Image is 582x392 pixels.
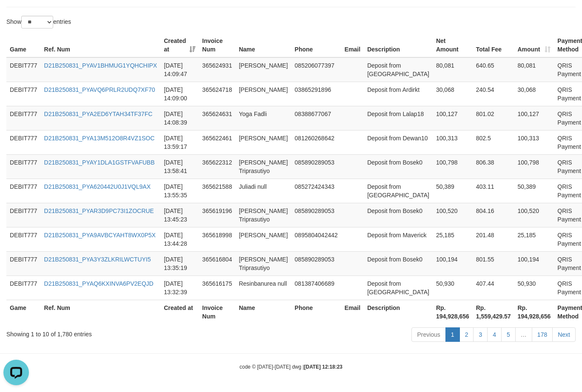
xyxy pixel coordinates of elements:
td: 407.44 [473,276,514,300]
td: DEBIT777 [6,82,41,106]
th: Created at [160,300,199,324]
td: Deposit from Dewan10 [364,130,433,154]
td: Deposit from [GEOGRAPHIC_DATA] [364,276,433,300]
td: 100,127 [433,106,473,130]
th: Phone [291,33,341,57]
th: Description [364,33,433,57]
td: 25,185 [514,227,554,251]
td: 100,194 [433,251,473,276]
td: 365624931 [199,57,235,82]
td: Deposit from [GEOGRAPHIC_DATA] [364,57,433,82]
td: Yoga Fadli [235,106,291,130]
a: D21B250831_PYA620442U0J1VQL9AX [44,183,151,190]
td: 365618998 [199,227,235,251]
a: D21B250831_PYA3Y3ZLKRILWCTUYI5 [44,256,151,263]
a: 1 [445,327,460,342]
a: D21B250831_PYA9AVBCYAHT8WX0P5X [44,232,156,239]
th: Net Amount [433,33,473,57]
td: DEBIT777 [6,227,41,251]
td: [DATE] 13:55:35 [160,179,199,203]
th: Rp. 194,928,656 [514,300,554,324]
td: 365624631 [199,106,235,130]
td: 085890289053 [291,203,341,227]
td: Resinbanurea null [235,276,291,300]
th: Ref. Num [41,300,161,324]
th: Rp. 194,928,656 [433,300,473,324]
th: Description [364,300,433,324]
td: Juliadi null [235,179,291,203]
a: D21B250831_PYAVQ6PRLR2UDQ7XF70 [44,86,155,93]
td: 365616804 [199,251,235,276]
td: [DATE] 13:44:28 [160,227,199,251]
th: Game [6,300,41,324]
a: … [515,327,532,342]
td: 640.65 [473,57,514,82]
td: 100,798 [514,154,554,179]
td: Deposit from Bosek0 [364,154,433,179]
a: Previous [411,327,445,342]
label: Show entries [6,16,71,28]
td: [PERSON_NAME] [235,227,291,251]
td: DEBIT777 [6,57,41,82]
th: Created at: activate to sort column ascending [160,33,199,57]
td: 804.16 [473,203,514,227]
td: 100,798 [433,154,473,179]
td: 365622461 [199,130,235,154]
td: 30,068 [433,82,473,106]
td: Deposit from Maverick [364,227,433,251]
td: Deposit from Lalap18 [364,106,433,130]
td: [DATE] 14:09:00 [160,82,199,106]
td: 100,127 [514,106,554,130]
td: 30,068 [514,82,554,106]
th: Total Fee [473,33,514,57]
td: 100,313 [433,130,473,154]
td: DEBIT777 [6,203,41,227]
strong: [DATE] 12:18:23 [304,364,342,370]
td: 801.55 [473,251,514,276]
td: [DATE] 13:45:23 [160,203,199,227]
td: 365616175 [199,276,235,300]
td: [PERSON_NAME] [235,57,291,82]
td: [DATE] 14:08:39 [160,106,199,130]
td: 100,313 [514,130,554,154]
td: DEBIT777 [6,130,41,154]
td: [DATE] 13:59:17 [160,130,199,154]
td: Deposit from Bosek0 [364,251,433,276]
th: Invoice Num [199,300,235,324]
a: 178 [532,327,553,342]
th: Amount: activate to sort column ascending [514,33,554,57]
th: Ref. Num [41,33,161,57]
td: 081387406689 [291,276,341,300]
a: D21B250831_PYAY1DLA1GSTFVAFUBB [44,159,155,166]
a: D21B250831_PYA2ED6YTAH34TF37FC [44,111,153,117]
td: 806.38 [473,154,514,179]
td: 365622312 [199,154,235,179]
td: 801.02 [473,106,514,130]
td: Deposit from [GEOGRAPHIC_DATA] [364,179,433,203]
td: 100,520 [433,203,473,227]
td: 100,194 [514,251,554,276]
th: Email [341,300,364,324]
td: 802.5 [473,130,514,154]
td: 403.11 [473,179,514,203]
a: D21B250831_PYA13M512O8R4VZ1SOC [44,135,155,142]
div: Showing 1 to 10 of 1,780 entries [6,327,236,338]
th: Invoice Num [199,33,235,57]
th: Email [341,33,364,57]
a: Next [552,327,576,342]
a: 3 [473,327,488,342]
td: 240.54 [473,82,514,106]
td: 50,930 [514,276,554,300]
td: 80,081 [514,57,554,82]
td: 25,185 [433,227,473,251]
td: Deposit from Bosek0 [364,203,433,227]
td: 085272424343 [291,179,341,203]
td: DEBIT777 [6,179,41,203]
td: 365624718 [199,82,235,106]
button: Open LiveChat chat widget [3,3,29,29]
a: 5 [501,327,516,342]
td: 03865291896 [291,82,341,106]
td: [PERSON_NAME] Triprasutiyo [235,203,291,227]
th: Name [235,300,291,324]
th: Rp. 1,559,429.57 [473,300,514,324]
